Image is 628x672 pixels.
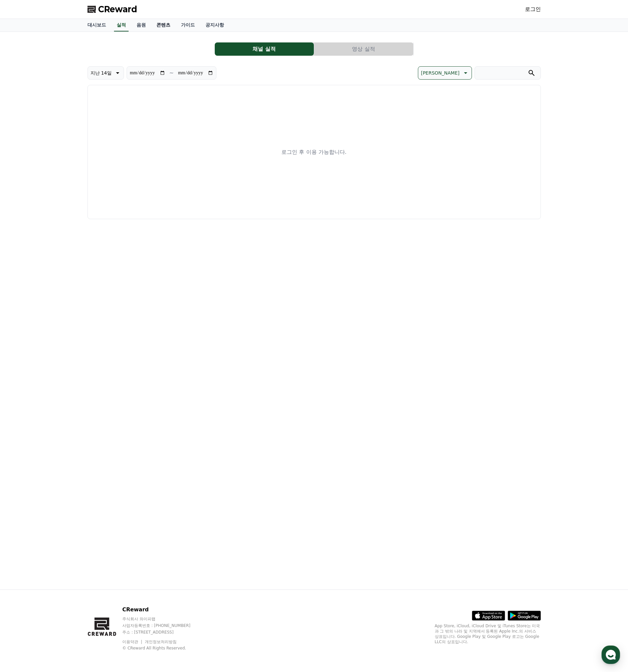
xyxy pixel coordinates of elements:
span: 대화 [61,220,69,226]
p: ~ [169,69,174,77]
a: 설정 [86,210,127,227]
button: 지난 14일 [87,66,124,80]
p: 주소 : [STREET_ADDRESS] [122,630,203,635]
p: 지난 14일 [90,68,112,78]
a: 개인정보처리방침 [145,640,177,644]
span: 설정 [102,220,110,225]
a: 대시보드 [82,19,111,31]
a: 음원 [131,19,151,31]
a: 가이드 [176,19,200,31]
a: 콘텐츠 [151,19,176,31]
button: [PERSON_NAME] [418,66,472,80]
button: 영상 실적 [314,42,413,56]
button: 채널 실적 [215,42,314,56]
a: 홈 [2,210,44,227]
a: CReward [87,4,137,15]
a: 실적 [114,19,129,31]
p: 주식회사 와이피랩 [122,616,203,622]
span: 홈 [21,220,25,225]
p: 사업자등록번호 : [PHONE_NUMBER] [122,623,203,628]
a: 공지사항 [200,19,229,31]
p: CReward [122,606,203,614]
a: 대화 [44,210,86,227]
span: CReward [98,4,137,15]
a: 로그인 [525,5,541,13]
p: [PERSON_NAME] [421,68,459,78]
p: © CReward All Rights Reserved. [122,645,203,651]
p: App Store, iCloud, iCloud Drive 및 iTunes Store는 미국과 그 밖의 나라 및 지역에서 등록된 Apple Inc.의 서비스 상표입니다. Goo... [435,623,541,644]
a: 이용약관 [122,640,143,644]
p: 로그인 후 이용 가능합니다. [281,148,346,156]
